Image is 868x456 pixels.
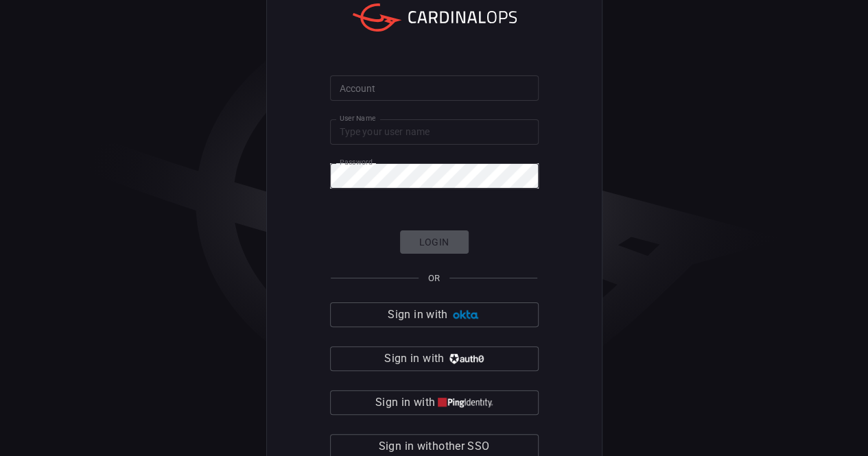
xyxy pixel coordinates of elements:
[379,437,490,456] span: Sign in with other SSO
[330,346,539,371] button: Sign in with
[330,302,539,327] button: Sign in with
[388,305,447,324] span: Sign in with
[438,398,493,408] img: quu4iresuhQAAAABJRU5ErkJggg==
[375,393,435,412] span: Sign in with
[330,75,539,101] input: Type your account
[340,157,373,167] label: Password
[340,113,375,123] label: User Name
[330,119,539,145] input: Type your user name
[384,349,444,368] span: Sign in with
[447,354,484,364] img: vP8Hhh4KuCH8AavWKdZY7RZgAAAAASUVORK5CYII=
[330,390,539,415] button: Sign in with
[451,310,480,320] img: Ad5vKXme8s1CQAAAABJRU5ErkJggg==
[428,273,440,283] span: OR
